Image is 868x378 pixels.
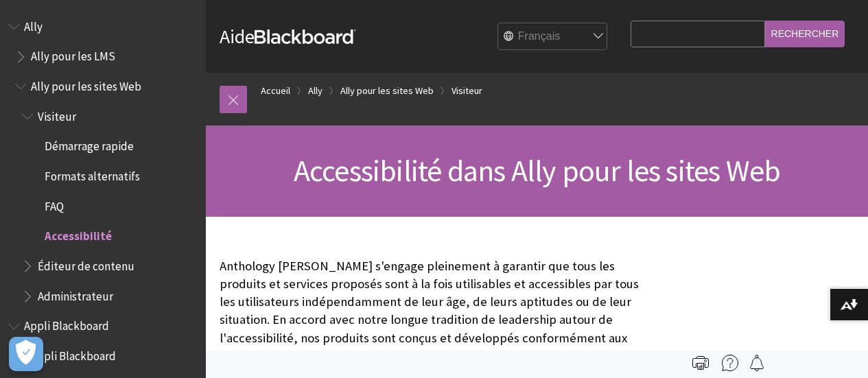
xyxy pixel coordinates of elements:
[765,21,845,47] input: Rechercher
[38,105,76,123] span: Visiteur
[261,82,290,99] a: Accueil
[308,82,322,99] a: Ally
[722,355,738,371] img: More help
[692,355,709,371] img: Print
[31,75,141,93] span: Ally pour les sites Web
[9,337,43,371] button: Ouvrir le centre de préférences
[24,315,109,333] span: Appli Blackboard
[45,225,112,244] span: Accessibilité
[31,45,115,64] span: Ally pour les LMS
[38,285,113,303] span: Administrateur
[498,23,608,51] select: Site Language Selector
[255,29,356,44] strong: Blackboard
[8,15,198,308] nav: Book outline for Anthology Ally Help
[340,82,434,99] a: Ally pour les sites Web
[451,82,482,99] a: Visiteur
[294,152,780,189] span: Accessibilité dans Ally pour les sites Web
[45,165,140,183] span: Formats alternatifs
[24,15,43,34] span: Ally
[45,135,134,154] span: Démarrage rapide
[31,344,116,363] span: Appli Blackboard
[749,355,765,371] img: Follow this page
[38,255,134,273] span: Éditeur de contenu
[220,24,356,49] a: AideBlackboard
[45,195,64,213] span: FAQ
